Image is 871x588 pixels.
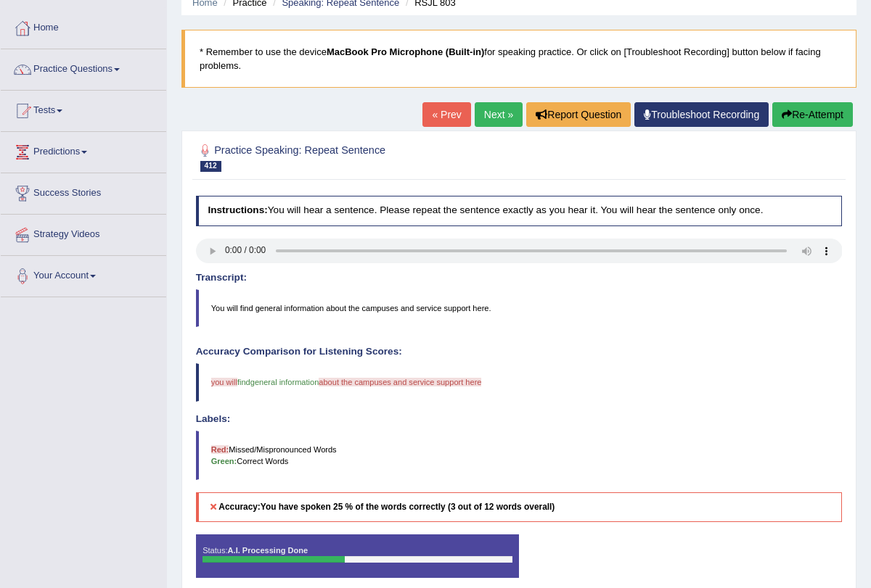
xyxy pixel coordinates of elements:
div: Status: [196,534,519,578]
a: Tests [1,91,166,127]
b: Red: [211,445,229,454]
button: Re-Attempt [772,102,853,127]
button: Report Question [526,102,631,127]
h4: Labels: [196,414,843,425]
span: you will [211,378,237,386]
a: « Prev [422,102,470,127]
h2: Practice Speaking: Repeat Sentence [196,141,597,172]
span: general information [250,378,319,386]
span: find [237,378,250,386]
a: Success Stories [1,173,166,210]
blockquote: * Remember to use the device for speaking practice. Or click on [Troubleshoot Recording] button b... [181,30,856,88]
a: Practice Questions [1,49,166,86]
b: Instructions: [208,204,267,215]
strong: A.I. Processing Done [228,546,308,555]
b: MacBook Pro Microphone (Built-in) [327,46,484,57]
a: Troubleshoot Recording [634,102,769,127]
h4: Accuracy Comparison for Listening Scores: [196,347,843,357]
blockquote: Missed/Mispronounced Words Correct Words [196,431,843,480]
a: Home [1,8,166,44]
h5: Accuracy: [196,492,843,522]
blockquote: You will find general information about the campuses and service support here. [196,289,843,327]
h4: You will hear a sentence. Please repeat the sentence exactly as you hear it. You will hear the se... [196,196,843,226]
span: about the campuses and service support here [319,378,481,386]
h4: Transcript: [196,273,843,283]
b: Green: [211,457,237,465]
b: You have spoken 25 % of the words correctly (3 out of 12 words overall) [261,502,555,512]
a: Predictions [1,132,166,168]
a: Strategy Videos [1,215,166,251]
span: 412 [200,161,221,172]
a: Your Account [1,256,166,292]
a: Next » [475,102,523,127]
